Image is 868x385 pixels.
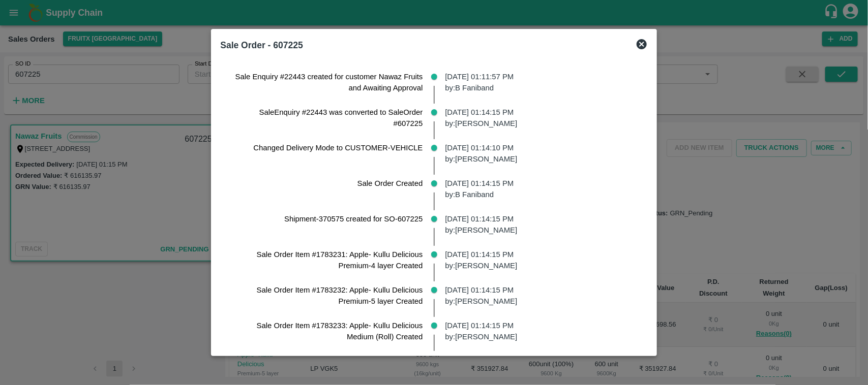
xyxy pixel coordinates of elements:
[445,284,640,307] p: [DATE] 01:14:15 PM by: [PERSON_NAME]
[445,142,640,165] p: [DATE] 01:14:10 PM by: [PERSON_NAME]
[445,249,640,272] p: [DATE] 01:14:15 PM by: [PERSON_NAME]
[228,284,423,307] p: Sale Order Item #1783232: Apple- Kullu Delicious Premium-5 layer Created
[445,107,640,130] p: [DATE] 01:14:15 PM by: [PERSON_NAME]
[445,71,640,94] p: [DATE] 01:11:57 PM by: B Faniband
[445,178,640,201] p: [DATE] 01:14:15 PM by: B Faniband
[228,142,423,153] p: Changed Delivery Mode to CUSTOMER-VEHICLE
[228,178,423,189] p: Sale Order Created
[445,320,640,343] p: [DATE] 01:14:15 PM by: [PERSON_NAME]
[228,213,423,224] p: Shipment-370575 created for SO-607225
[220,40,303,50] b: Sale Order - 607225
[228,71,423,94] p: Sale Enquiry #22443 created for customer Nawaz Fruits and Awaiting Approval
[228,320,423,343] p: Sale Order Item #1783233: Apple- Kullu Delicious Medium (Roll) Created
[445,213,640,236] p: [DATE] 01:14:15 PM by: [PERSON_NAME]
[228,107,423,130] p: SaleEnquiry #22443 was converted to SaleOrder #607225
[228,249,423,272] p: Sale Order Item #1783231: Apple- Kullu Delicious Premium-4 layer Created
